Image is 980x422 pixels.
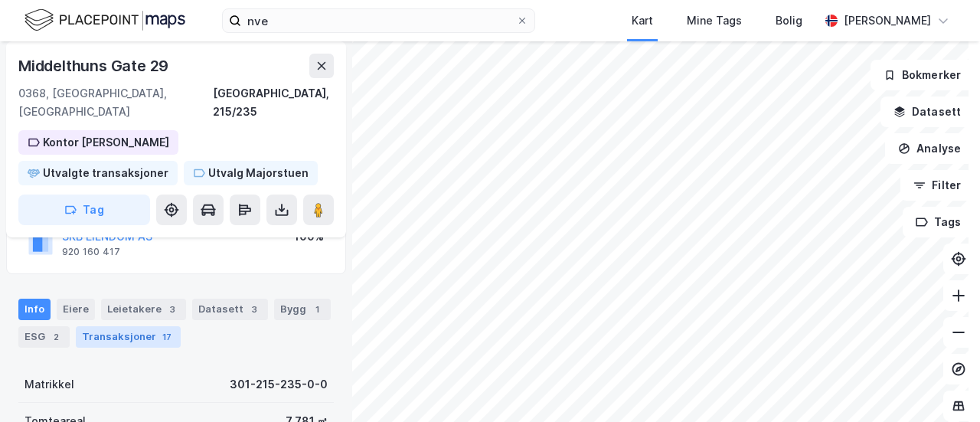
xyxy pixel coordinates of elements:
div: Utvalgte transaksjoner [43,164,168,182]
div: Leietakere [101,299,186,320]
div: Bolig [776,11,802,30]
div: [PERSON_NAME] [844,11,931,30]
div: Datasett [192,299,268,320]
div: Bygg [274,299,331,320]
div: 17 [159,329,175,345]
div: 301-215-235-0-0 [230,375,328,394]
div: Mine Tags [687,11,742,30]
div: Info [18,299,51,320]
div: 1 [309,302,325,317]
div: Kart [632,11,653,30]
button: Analyse [885,133,974,164]
div: Utvalg Majorstuen [208,164,309,182]
button: Tags [903,207,974,237]
img: logo.f888ab2527a4732fd821a326f86c7f29.svg [24,7,185,34]
div: Middelthuns Gate 29 [18,54,171,78]
div: Kontor [PERSON_NAME] [43,133,169,152]
button: Bokmerker [871,60,974,90]
div: [GEOGRAPHIC_DATA], 215/235 [213,84,334,121]
button: Datasett [880,97,974,127]
div: Transaksjoner [76,326,181,348]
div: ESG [18,326,70,348]
button: Tag [18,195,150,225]
iframe: Chat Widget [903,348,980,422]
div: 3 [165,302,180,317]
button: Filter [900,170,974,201]
div: Eiere [57,299,95,320]
div: 920 160 417 [62,246,120,258]
div: Matrikkel [24,375,74,394]
div: 3 [247,302,262,317]
input: Søk på adresse, matrikkel, gårdeiere, leietakere eller personer [241,9,516,32]
div: 0368, [GEOGRAPHIC_DATA], [GEOGRAPHIC_DATA] [18,84,213,121]
div: 2 [48,329,64,345]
